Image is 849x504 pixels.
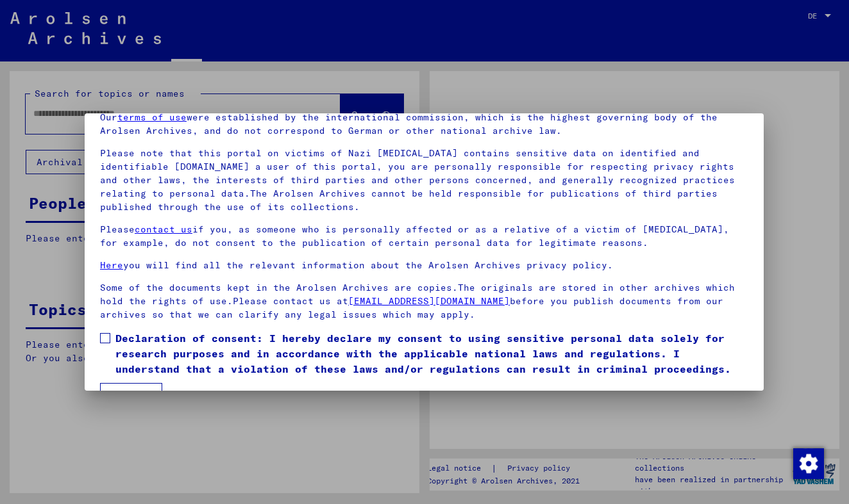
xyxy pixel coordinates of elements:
p: Please if you, as someone who is personally affected or as a relative of a victim of [MEDICAL_DAT... [100,223,748,250]
a: contact us [135,224,192,235]
a: Here [100,259,123,271]
p: Our were established by the international commission, which is the highest governing body of the ... [100,111,748,138]
p: you will find all the relevant information about the Arolsen Archives privacy policy. [100,259,748,272]
a: terms of use [117,111,187,123]
div: Zustimmung ändern [793,448,823,478]
img: Zustimmung ändern [793,448,824,479]
p: Some of the documents kept in the Arolsen Archives are copies.The originals are stored in other a... [100,281,748,321]
button: I agree [100,383,162,407]
span: Declaration of consent: I hereby declare my consent to using sensitive personal data solely for r... [115,330,748,377]
a: [EMAIL_ADDRESS][DOMAIN_NAME] [348,295,510,307]
p: Please note that this portal on victims of Nazi [MEDICAL_DATA] contains sensitive data on identif... [100,147,748,214]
